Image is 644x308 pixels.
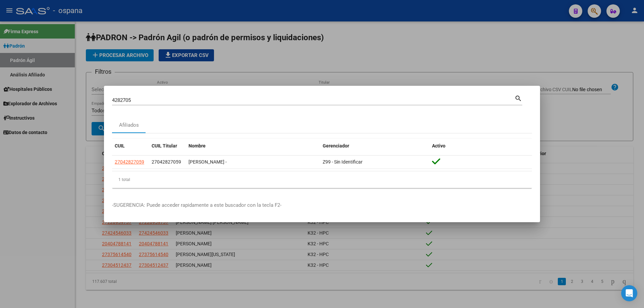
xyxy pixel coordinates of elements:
datatable-header-cell: Nombre [186,139,320,153]
datatable-header-cell: CUIL Titular [149,139,186,153]
datatable-header-cell: CUIL [112,139,149,153]
div: Afiliados [119,121,139,129]
mat-icon: search [515,94,522,102]
div: 1 total [112,171,532,188]
span: Z99 - Sin Identificar [323,159,363,165]
datatable-header-cell: Activo [429,139,532,153]
p: -SUGERENCIA: Puede acceder rapidamente a este buscador con la tecla F2- [112,201,532,209]
span: Activo [432,143,445,148]
datatable-header-cell: Gerenciador [320,139,429,153]
div: Open Intercom Messenger [621,285,637,301]
span: CUIL Titular [152,143,177,148]
span: Nombre [189,143,206,148]
div: [PERSON_NAME] - [189,158,317,166]
span: 27042827059 [115,159,144,165]
span: 27042827059 [152,159,181,165]
span: CUIL [115,143,125,148]
span: Gerenciador [323,143,349,148]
